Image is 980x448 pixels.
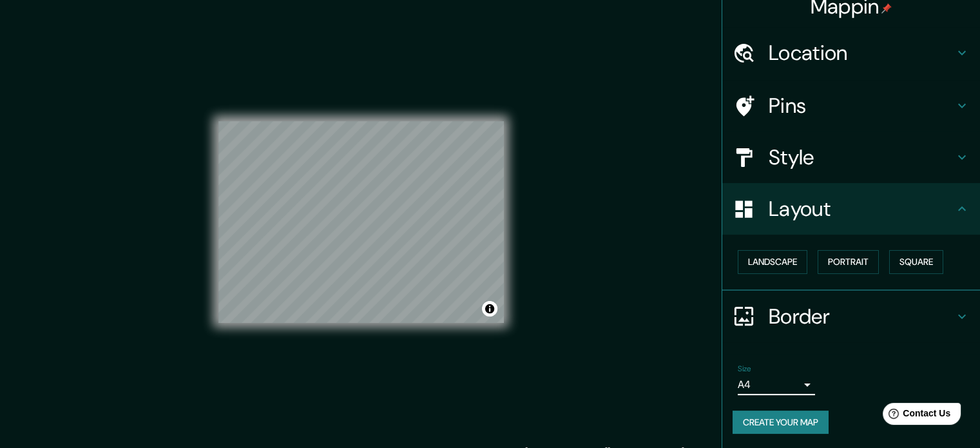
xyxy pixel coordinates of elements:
[769,196,954,222] h4: Layout
[733,411,829,434] button: Create your map
[738,375,815,395] div: A4
[881,3,892,14] img: pin-icon.png
[218,121,504,323] canvas: Map
[482,301,497,317] button: Toggle attribution
[769,40,954,66] h4: Location
[722,27,980,79] div: Location
[818,250,879,274] button: Portrait
[769,93,954,119] h4: Pins
[769,304,954,329] h4: Border
[722,80,980,131] div: Pins
[722,183,980,235] div: Layout
[769,144,954,170] h4: Style
[738,250,807,274] button: Landscape
[722,131,980,183] div: Style
[738,363,751,374] label: Size
[722,291,980,342] div: Border
[865,398,966,434] iframe: Help widget launcher
[889,250,943,274] button: Square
